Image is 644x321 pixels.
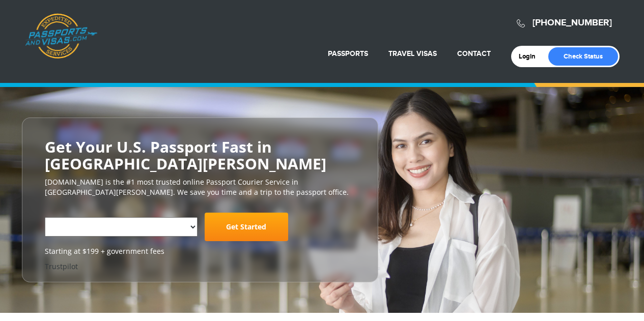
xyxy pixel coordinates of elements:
[519,52,543,61] a: Login
[533,17,612,28] a: [PHONE_NUMBER]
[45,138,355,172] h2: Get Your U.S. Passport Fast in [GEOGRAPHIC_DATA][PERSON_NAME]
[25,13,97,59] a: Passports & [DOMAIN_NAME]
[45,177,355,197] p: [DOMAIN_NAME] is the #1 most trusted online Passport Courier Service in [GEOGRAPHIC_DATA][PERSON_...
[388,49,437,58] a: Travel Visas
[45,246,355,256] span: Starting at $199 + government fees
[548,47,618,66] a: Check Status
[328,49,368,58] a: Passports
[45,261,78,271] a: Trustpilot
[457,49,491,58] a: Contact
[205,213,288,241] a: Get Started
